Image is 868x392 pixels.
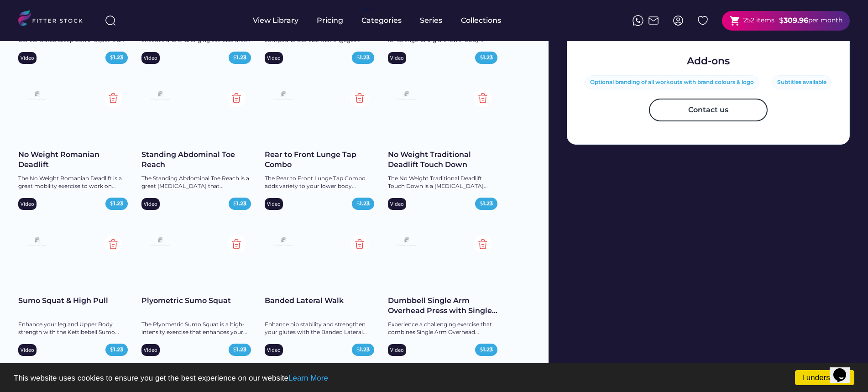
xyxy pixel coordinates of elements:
div: $ [233,54,246,62]
img: Group%201000002354.svg [227,235,246,253]
div: Sumo Squat & High Pull [18,296,128,306]
img: Frame%2079%20%281%29.svg [23,88,50,104]
img: Frame%2079%20%281%29.svg [392,234,420,250]
div: fvck [361,5,373,14]
div: The No Weight Traditional Deadlift Touch Down is a [MEDICAL_DATA]... [388,175,497,190]
a: Learn More [288,374,328,382]
strong: 1.23 [360,200,370,207]
div: Video [144,54,157,61]
img: meteor-icons_whatsapp%20%281%29.svg [633,15,643,26]
img: Group%201000002354.svg [350,89,369,107]
div: $ [110,200,123,208]
div: Experience a challenging exercise that combines Single Arm Overhead... [388,321,497,336]
div: Series [420,16,443,26]
div: Video [267,346,281,353]
strong: 1.23 [360,54,370,61]
div: The Plyometric Sumo Squat is a high-intensity exercise that enhances your... [141,321,251,336]
img: Group%201000002354.svg [104,235,122,253]
div: Rear to Front Lunge Tap Combo [265,150,374,170]
img: Frame%2051.svg [648,15,659,26]
div: $ [356,346,370,354]
p: This website uses cookies to ensure you get the best experience on our website [14,374,854,382]
strong: 1.23 [236,54,246,61]
img: Frame%2079%20%281%29.svg [269,234,297,250]
div: per month [808,16,842,25]
div: Enhance your leg and Upper Body strength with the Kettlbebell Sumo... [18,321,128,336]
div: Plyometric Sumo Squat [141,296,251,306]
div: View Library [253,16,298,26]
div: Optional branding of all workouts with brand colours & logo [590,78,754,86]
img: Frame%2079%20%281%29.svg [269,88,297,104]
div: $ [233,200,246,208]
img: Group%201000002354.svg [350,235,369,253]
strong: 1.23 [483,346,493,353]
div: The Standing Abdominal Toe Reach is a great [MEDICAL_DATA] that... [141,175,251,190]
div: $ [356,200,370,208]
a: I understand! [795,370,854,385]
div: Video [21,54,34,61]
button: Contact us [649,99,768,121]
div: Categories [361,16,402,26]
div: Video [390,200,404,207]
div: $ [480,346,493,354]
img: Group%201000002324%20%282%29.svg [697,15,708,26]
div: Video [390,54,404,61]
div: Standing Abdominal Toe Reach [141,150,251,170]
div: No Weight Traditional Deadlift Touch Down [388,150,497,170]
div: $ [233,346,246,354]
strong: 1.23 [483,200,493,207]
div: Video [21,200,34,207]
strong: 1.23 [113,200,123,207]
div: $ [110,346,123,354]
div: Banded Lateral Walk [265,296,374,306]
div: 252 items [743,16,774,25]
div: Video [267,200,281,207]
div: Dumbbell Single Arm Overhead Press with Single... [388,296,497,316]
strong: 1.23 [113,346,123,353]
img: Group%201000002354.svg [104,89,122,107]
div: Collections [461,16,501,26]
div: $ [779,16,784,26]
img: search-normal%203.svg [105,15,116,26]
img: profile-circle.svg [673,15,684,26]
div: Video [144,346,157,353]
div: Video [267,54,281,61]
div: $ [480,54,493,62]
div: $ [480,200,493,208]
img: Frame%2079%20%281%29.svg [392,88,420,104]
div: Video [390,346,404,353]
img: Group%201000002354.svg [227,89,246,107]
div: Video [21,346,34,353]
img: Frame%2079%20%281%29.svg [146,234,173,250]
img: Frame%2079%20%281%29.svg [146,88,173,104]
img: Group%201000002354.svg [474,235,492,253]
img: Group%201000002354.svg [474,89,492,107]
div: Video [144,200,157,207]
strong: 1.23 [360,346,370,353]
button: shopping_cart [729,15,741,26]
strong: 1.23 [236,346,246,353]
strong: 1.23 [483,54,493,61]
div: Enhance hip stability and strengthen your glutes with the Banded Lateral... [265,321,374,336]
iframe: chat widget [830,355,859,383]
div: Pricing [317,16,343,26]
strong: 1.23 [113,54,123,61]
div: Add-ons [687,54,730,68]
strong: 1.23 [236,200,246,207]
strong: 309.96 [784,16,808,25]
div: No Weight Romanian Deadlift [18,150,128,170]
img: Frame%2079%20%281%29.svg [23,234,50,250]
img: LOGO.svg [18,10,90,29]
div: The No Weight Romanian Deadlift is a great mobility exercise to work on... [18,175,128,190]
div: $ [356,54,370,62]
div: $ [110,54,123,62]
div: The Rear to Front Lunge Tap Combo adds variety to your lower body... [265,175,374,190]
div: Subtitles available [777,78,826,86]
